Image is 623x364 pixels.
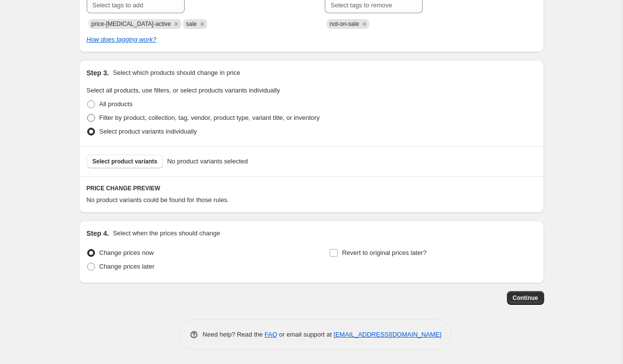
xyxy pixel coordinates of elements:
span: No product variants could be found for those rules. [87,196,229,204]
button: Remove not-on-sale [360,20,369,28]
h2: Step 4. [87,228,109,238]
p: Select when the prices should change [113,228,220,238]
a: How does tagging work? [87,36,156,43]
button: Continue [507,291,544,305]
span: Revert to original prices later? [342,249,427,256]
span: or email support at [277,331,334,338]
a: [EMAIL_ADDRESS][DOMAIN_NAME] [334,331,441,338]
span: Filter by product, collection, tag, vendor, product type, variant title, or inventory [99,114,320,121]
h6: PRICE CHANGE PREVIEW [87,184,536,192]
span: Select product variants individually [99,128,197,135]
a: FAQ [264,331,277,338]
span: No product variants selected [167,157,248,166]
span: Continue [513,294,538,302]
span: Need help? Read the [203,331,265,338]
h2: Step 3. [87,68,109,78]
span: sale [186,21,197,27]
span: Change prices now [99,249,154,256]
span: All products [99,100,133,108]
button: Select product variants [87,155,164,168]
p: Select which products should change in price [113,68,240,78]
span: not-on-sale [330,21,359,27]
span: Select product variants [93,158,158,165]
span: Change prices later [99,263,155,270]
button: Remove sale [198,20,207,28]
span: Select all products, use filters, or select products variants individually [87,87,280,94]
span: price-change-job-active [92,21,171,27]
button: Remove price-change-job-active [172,20,181,28]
